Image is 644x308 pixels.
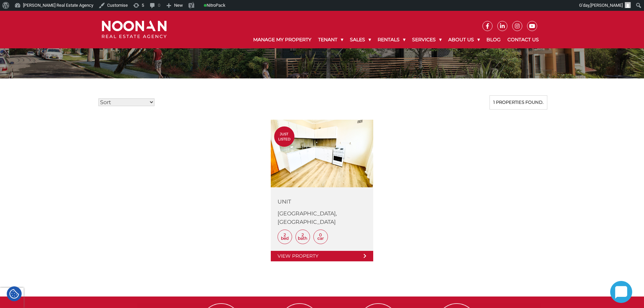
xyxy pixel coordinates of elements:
[483,31,504,48] a: Blog
[374,31,409,48] a: Rentals
[490,95,547,110] div: 1 properties found.
[445,31,483,48] a: About Us
[250,31,315,48] a: Manage My Property
[347,31,374,48] a: Sales
[102,21,167,39] img: Noonan Real Estate Agency
[590,3,623,8] span: [PERSON_NAME]
[409,31,445,48] a: Services
[315,31,347,48] a: Tenant
[274,132,294,142] span: Just Listed
[7,286,22,301] div: Cookie Settings
[98,98,154,106] select: Sort Listings
[504,31,542,48] a: Contact Us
